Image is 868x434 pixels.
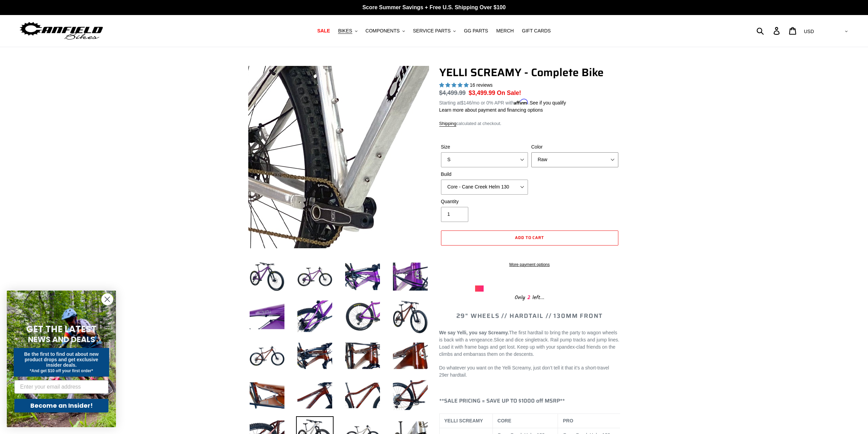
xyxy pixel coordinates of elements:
a: GG PARTS [460,26,491,36]
img: Load image into Gallery viewer, YELLI SCREAMY - Complete Bike [248,297,286,335]
span: *And get $10 off your first order* [30,368,93,373]
a: MERCH [493,26,517,36]
a: Learn more about payment and financing options [439,107,543,113]
img: Load image into Gallery viewer, YELLI SCREAMY - Complete Bike [248,377,286,414]
span: GG PARTS [464,28,488,34]
span: GIFT CARDS [522,28,551,34]
span: 2 [525,293,532,302]
img: Load image into Gallery viewer, YELLI SCREAMY - Complete Bike [296,377,334,414]
h1: YELLI SCREAMY - Complete Bike [439,66,620,79]
div: Only left... [475,292,584,302]
p: Starting at /mo or 0% APR with . [439,98,566,107]
span: Do whatever you want on the Yelli Screamy, just don’t tell it that it’s a short-travel 29er hardt... [439,365,609,378]
span: Affirm [514,99,528,105]
a: See if you qualify - Learn more about Affirm Financing (opens in modal) [530,100,566,106]
a: SALE [314,26,333,36]
span: SERVICE PARTS [413,28,451,34]
h4: **SALE PRICING = SAVE UP TO $1000 off MSRP** [439,397,620,404]
span: Add to cart [515,234,544,241]
span: 5.00 stars [439,82,470,88]
label: Color [531,143,618,151]
span: $146 [461,100,471,106]
button: BIKES [335,26,361,36]
img: Load image into Gallery viewer, YELLI SCREAMY - Complete Bike [344,258,381,295]
span: On Sale! [497,88,521,97]
button: COMPONENTS [362,26,408,36]
button: Add to cart [441,230,618,246]
span: The first hardtail to bring the party to wagon wheels is back with a vengeance. [439,330,617,342]
img: Canfield Bikes [19,20,104,42]
img: Load image into Gallery viewer, YELLI SCREAMY - Complete Bike [344,297,381,335]
img: Load image into Gallery viewer, YELLI SCREAMY - Complete Bike [392,377,429,414]
a: More payment options [441,262,618,268]
label: Build [441,171,528,178]
span: 29" WHEELS // HARDTAIL // 130MM FRONT [456,311,603,321]
label: Size [441,143,528,151]
input: Search [760,23,778,38]
button: Close dialog [101,293,113,305]
span: GET THE LATEST [26,323,97,335]
img: Load image into Gallery viewer, YELLI SCREAMY - Complete Bike [296,297,334,335]
span: BIKES [338,28,352,34]
span: COMPONENTS [366,28,400,34]
img: Load image into Gallery viewer, YELLI SCREAMY - Complete Bike [392,258,429,295]
button: Become an Insider! [14,399,108,412]
img: Load image into Gallery viewer, YELLI SCREAMY - Complete Bike [248,258,286,295]
img: Load image into Gallery viewer, YELLI SCREAMY - Complete Bike [296,258,334,295]
img: Load image into Gallery viewer, YELLI SCREAMY - Complete Bike [344,377,381,414]
b: We say Yelli, you say Screamy. [439,330,509,335]
span: Be the first to find out about new product drops and get exclusive insider deals. [24,351,99,368]
img: Load image into Gallery viewer, YELLI SCREAMY - Complete Bike [296,337,334,375]
span: 16 reviews [470,82,492,88]
div: calculated at checkout. [439,120,620,127]
img: Load image into Gallery viewer, YELLI SCREAMY - Complete Bike [344,337,381,375]
b: YELLI SCREAMY [444,418,483,423]
a: GIFT CARDS [518,26,554,36]
span: NEWS AND DEALS [28,334,95,345]
span: SALE [317,28,330,34]
img: Load image into Gallery viewer, YELLI SCREAMY - Complete Bike [392,337,429,375]
span: MERCH [496,28,514,34]
p: Slice and dice singletrack. Rail pump tracks and jump lines. Load it with frame bags and get lost... [439,329,620,358]
a: Shipping [439,121,457,127]
b: PRO [563,418,573,423]
input: Enter your email address [14,380,108,394]
b: CORE [498,418,511,423]
button: SERVICE PARTS [410,26,459,36]
img: Load image into Gallery viewer, YELLI SCREAMY - Complete Bike [248,337,286,375]
span: $3,499.99 [469,89,495,96]
s: $4,499.99 [439,89,466,96]
img: Load image into Gallery viewer, YELLI SCREAMY - Complete Bike [392,297,429,335]
label: Quantity [441,198,528,205]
